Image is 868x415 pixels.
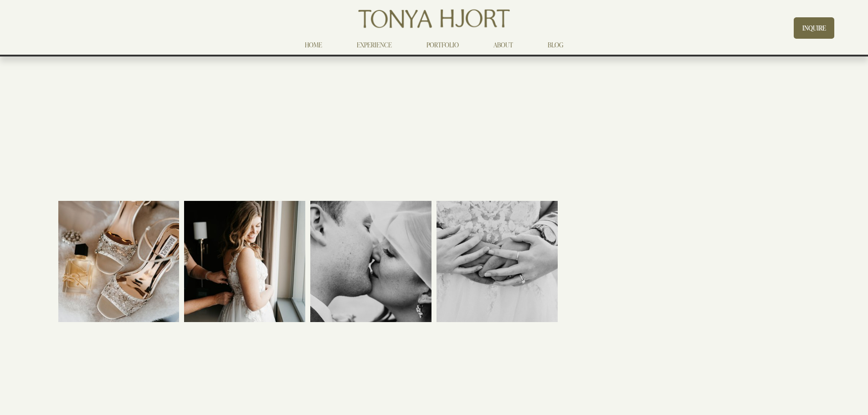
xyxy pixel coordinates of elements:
[356,6,512,31] img: Tonya Hjort
[305,39,322,50] a: HOME
[794,17,834,39] a: INQUIRE
[58,82,184,106] em: Wedding Gallery
[28,201,210,322] img: Becca+Jonny_Wedding_TonyaHjortPhotography-8.jpg
[310,189,431,370] img: Becca+Jonny_Wedding_TonyaHjortPhotography-164.jpg
[406,201,588,322] img: Becca+Jonny_Wedding_TonyaHjortPhotography-206.jpg
[357,39,392,50] a: EXPERIENCE
[426,39,459,50] a: PORTFOLIO
[493,39,513,50] a: ABOUT
[123,201,305,322] img: Becca+Jonny_Wedding_TonyaHjortPhotography-33.jpg
[548,39,563,50] a: BLOG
